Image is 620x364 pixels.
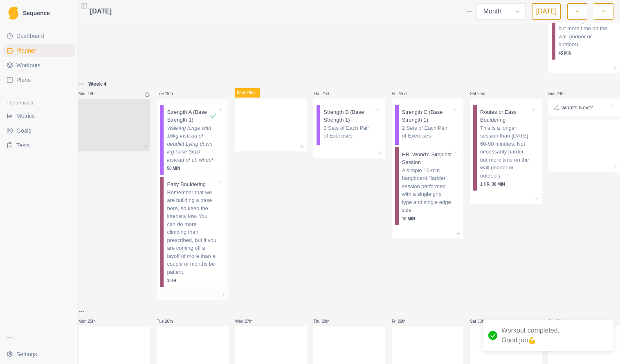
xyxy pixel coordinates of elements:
[317,105,382,145] div: Strength B (Base Strength 1)3 Sets of Each Pair of Exercises
[3,44,75,57] a: Planner
[562,104,593,112] p: What's Next?
[16,112,35,120] span: Metrics
[235,88,260,98] p: Wed 20th
[480,124,530,180] p: This is a longer session than [DATE]. 60-90 minutes. Not necessarily harder, but more time on the...
[313,318,338,324] p: Thu 28th
[8,7,18,20] img: Logo
[157,318,181,324] p: Tue 26th
[532,3,561,20] button: [DATE]
[167,165,217,171] p: 50 MIN
[3,96,75,109] div: Performance
[559,50,609,56] p: 45 MIN
[79,91,103,97] p: Mon 18th
[157,91,181,97] p: Tue 19th
[167,108,209,124] p: Strength A (Base Strength 1)
[16,141,30,149] span: Tests
[473,105,538,191] div: Routes or Easy BoulderingThis is a longer session than [DATE]. 60-90 minutes. Not necessarily har...
[323,124,373,140] p: 3 Sets of Each Pair of Exercises
[548,91,573,97] p: Sun 24th
[16,47,36,55] span: Planner
[160,177,225,287] div: Easy BoulderingRemember that we are building a base here, so keep the intensity low. You can do m...
[395,105,460,145] div: Strength C (Base Strength 1)2 Sets of Each Pair of Exercises
[501,326,559,345] p: Workout completed. Good job 💪
[470,91,494,97] p: Sat 23rd
[167,180,206,189] p: Easy Bouldering
[167,189,217,276] p: Remember that we are building a base here, so keep the intensity low. You can do more climbing th...
[3,29,75,42] a: Dashboard
[235,318,260,324] p: Wed 27th
[392,318,416,324] p: Fri 29th
[3,59,75,72] a: Workouts
[16,76,31,84] span: Plans
[402,108,452,124] p: Strength C (Base Strength 1)
[3,348,75,361] button: Settings
[167,124,217,164] p: Walking lunge with 16kg instead of deadlift Lying down leg raise 3x10 instead of ab wheel
[480,181,530,187] p: 1 HR, 30 MIN
[3,109,75,122] a: Metrics
[167,277,217,284] p: 1 HR
[88,80,107,88] p: Week 4
[79,318,103,324] p: Mon 25th
[480,108,530,124] p: Routes or Easy Bouldering
[548,99,620,117] div: What's Next?
[3,3,75,23] a: LogoSequence
[3,139,75,152] a: Tests
[16,61,40,69] span: Workouts
[16,32,45,40] span: Dashboard
[16,127,31,135] span: Goals
[402,166,452,214] p: A simple 10-min hangboard "ladder" session performed with a single grip type and single edge size.
[395,147,460,225] div: HB: World’s Simplest SessionA simple 10-min hangboard "ladder" session performed with a single gr...
[313,91,338,97] p: Thu 21st
[3,124,75,137] a: Goals
[402,124,452,140] p: 2 Sets of Each Pair of Exercises
[90,7,112,16] span: [DATE]
[402,151,452,166] p: HB: World’s Simplest Session
[548,318,573,324] p: Sun 31st
[160,105,225,175] div: Strength A (Base Strength 1)Walking lunge with 16kg instead of deadlift Lying down leg raise 3x10...
[23,10,50,16] span: Sequence
[392,91,416,97] p: Fri 22nd
[3,73,75,87] a: Plans
[470,318,494,324] p: Sat 30th
[402,216,452,222] p: 10 MIN
[323,108,373,124] p: Strength B (Base Strength 1)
